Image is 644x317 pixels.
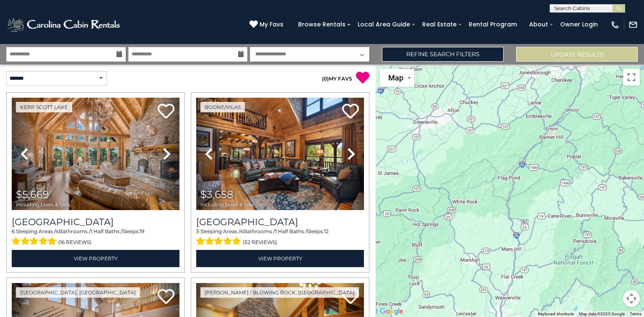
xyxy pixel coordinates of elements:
img: thumbnail_163281249.jpeg [196,98,364,210]
a: View Property [196,250,364,267]
span: 0 [324,75,327,82]
span: 5 [196,228,199,234]
div: Sleeping Areas / Bathrooms / Sleeps: [196,228,364,248]
button: Map camera controls [623,290,640,307]
a: View Property [12,250,179,267]
span: 4 [240,228,243,234]
button: Keyboard shortcuts [538,311,574,317]
h3: Diamond Creek Lodge [196,216,364,228]
a: [GEOGRAPHIC_DATA] [196,216,364,228]
a: Add to favorites [158,103,174,121]
a: Kerr Scott Lake [16,102,72,112]
span: 6 [12,228,15,234]
a: About [525,18,552,31]
span: (52 reviews) [243,237,277,248]
a: Terms (opens in new tab) [630,312,641,316]
span: 4 [55,228,59,234]
a: Rental Program [465,18,521,31]
img: thumbnail_163277924.jpeg [12,98,179,210]
a: My Favs [249,20,286,29]
span: 1 Half Baths / [275,228,307,234]
span: including taxes & fees [200,202,254,207]
span: 1 Half Baths / [91,228,122,234]
a: Add to favorites [158,288,174,306]
a: Add to favorites [342,103,359,121]
span: Map [388,73,403,82]
span: 19 [140,228,144,234]
a: [GEOGRAPHIC_DATA], [GEOGRAPHIC_DATA] [16,287,140,298]
a: (0)MY FAVS [322,75,352,82]
a: [PERSON_NAME] / Blowing Rock, [GEOGRAPHIC_DATA] [200,287,359,298]
button: Update Results [516,47,638,62]
span: 12 [324,228,329,234]
div: Sleeping Areas / Bathrooms / Sleeps: [12,228,179,248]
button: Change map style [380,69,414,87]
span: My Favs [260,20,283,29]
img: Google [378,306,405,317]
h3: Lake Haven Lodge [12,216,179,228]
span: Map data ©2025 Google [579,312,625,316]
span: ( ) [322,75,329,82]
a: Owner Login [556,18,602,31]
button: Toggle fullscreen view [623,69,640,86]
img: phone-regular-white.png [610,20,620,29]
a: Boone/Vilas [200,102,245,112]
a: Browse Rentals [294,18,350,31]
a: [GEOGRAPHIC_DATA] [12,216,179,228]
span: $3,658 [200,188,233,200]
img: White-1-2.png [6,16,122,33]
span: $5,669 [16,188,49,200]
a: Local Area Guide [353,18,414,31]
span: including taxes & fees [16,202,70,207]
a: Open this area in Google Maps (opens a new window) [378,306,405,317]
img: mail-regular-white.png [628,20,638,29]
a: Real Estate [418,18,461,31]
span: (16 reviews) [58,237,91,248]
a: Refine Search Filters [382,47,504,62]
